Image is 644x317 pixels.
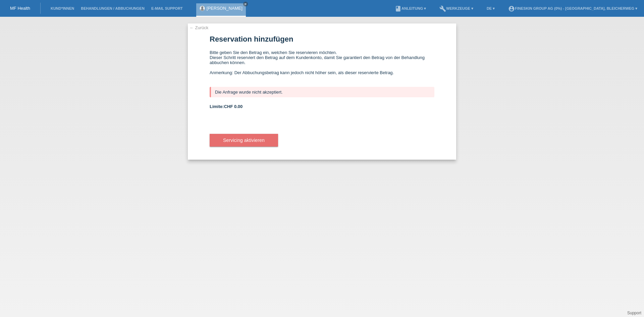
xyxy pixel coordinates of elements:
a: [PERSON_NAME] [207,6,243,11]
button: Servicing aktivieren [210,134,278,147]
a: Support [627,311,641,315]
a: ← Zurück [190,25,208,30]
a: close [243,2,248,6]
h1: Reservation hinzufügen [210,35,434,43]
div: Bitte geben Sie den Betrag ein, welchen Sie reservieren möchten. Dieser Schritt reserviert den Be... [210,50,434,80]
i: account_circle [508,5,515,12]
a: DE ▾ [483,6,498,10]
span: CHF 0.00 [224,104,243,109]
i: close [244,2,247,6]
b: Limite: [210,104,243,109]
a: E-Mail Support [148,6,186,10]
div: Die Anfrage wurde nicht akzeptiert. [210,87,434,97]
a: bookAnleitung ▾ [391,6,429,10]
a: Kund*innen [47,6,77,10]
a: Behandlungen / Abbuchungen [77,6,148,10]
i: book [395,5,401,12]
a: MF Health [10,6,30,11]
i: build [439,5,446,12]
a: account_circleFineSkin Group AG (0%) - [GEOGRAPHIC_DATA], Bleicherweg ▾ [505,6,641,10]
a: buildWerkzeuge ▾ [436,6,477,10]
span: Servicing aktivieren [223,138,265,143]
